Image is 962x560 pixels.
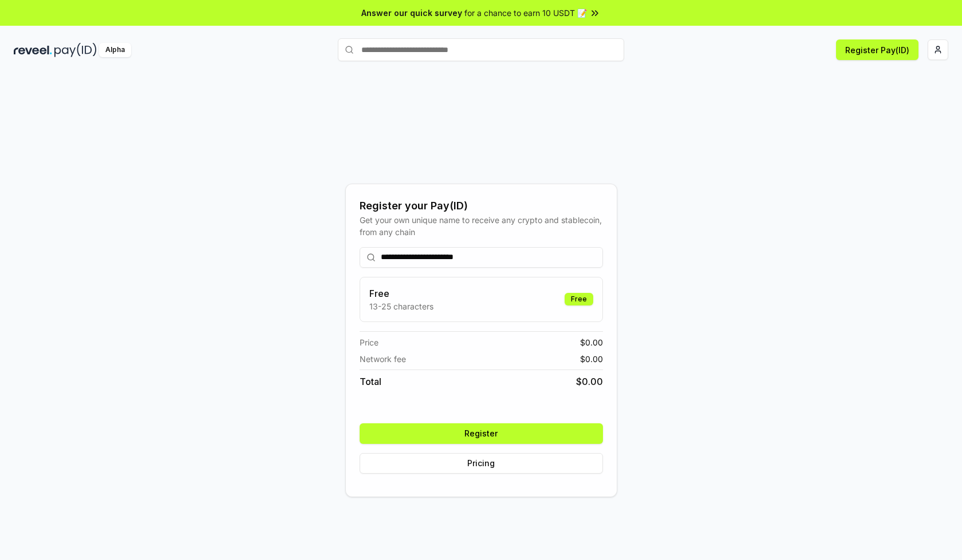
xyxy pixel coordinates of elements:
span: $ 0.00 [576,375,603,388]
p: 13-25 characters [369,300,433,312]
img: reveel_dark [14,43,52,57]
button: Register Pay(ID) [836,39,918,60]
span: $ 0.00 [580,353,603,365]
span: Total [360,375,381,388]
button: Pricing [360,453,603,474]
img: pay_id [54,43,97,57]
span: Answer our quick survey [361,7,462,19]
div: Alpha [99,43,131,57]
span: $ 0.00 [580,336,603,348]
span: for a chance to earn 10 USDT 📝 [464,7,587,19]
h3: Free [369,287,433,300]
button: Register [360,423,603,444]
div: Get your own unique name to receive any crypto and stablecoin, from any chain [360,214,603,238]
div: Free [565,293,593,305]
span: Price [360,336,379,348]
div: Register your Pay(ID) [360,198,603,214]
span: Network fee [360,353,406,365]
